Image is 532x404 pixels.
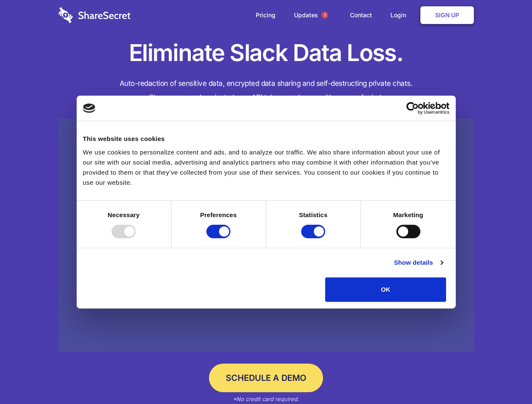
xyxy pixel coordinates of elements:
h4: Auto-redaction of sensitive data, encrypted data sharing and self-destructing private chats. Shar... [59,77,474,104]
a: Schedule a Demo [209,364,323,392]
a: Contact [342,2,380,28]
img: logo [83,104,96,113]
a: Login [382,2,419,28]
div: We use cookies to personalize content and ads, and to analyze our traffic. We also share informat... [83,147,449,188]
a: Show details [394,258,443,268]
a: Usercentrics Cookiebot - opens in a new window [376,102,449,114]
strong: Necessary [108,211,140,218]
strong: Preferences [200,211,237,218]
a: Wistia video thumbnail [59,119,474,352]
span: 1 [321,12,328,19]
strong: Marketing [393,211,423,218]
div: This website uses cookies [83,134,449,144]
img: logo-wordmark-white-trans-d4663122ce5f474addd5e946df7df03e33cb6a1c49d2221995e7729f52c070b2.svg [59,7,131,23]
h1: Eliminate Slack Data Loss. [59,38,474,68]
strong: Statistics [299,211,328,218]
em: *No credit card required. [233,396,299,402]
a: Pricing [247,2,284,28]
button: OK [325,277,446,302]
a: Sign Up [420,6,474,24]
